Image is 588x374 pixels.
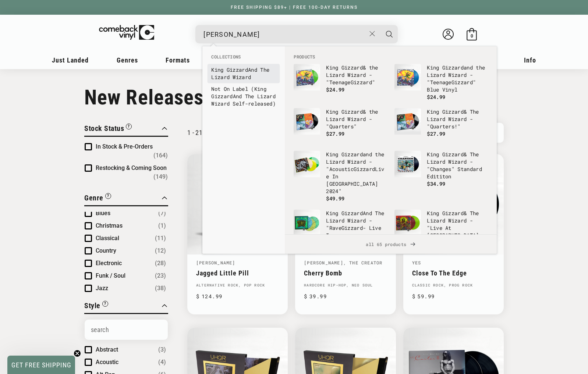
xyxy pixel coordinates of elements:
p: & The Lizard Wizard - "Quarters!" [427,108,488,130]
li: products: King Gizzard & The Lizard Wizard - "Live At Bonnaroo '22" [391,206,492,257]
b: Gizzard [442,108,464,115]
b: King [326,64,338,71]
span: Restocking & Coming Soon [96,164,167,171]
input: When autocomplete results are available use up and down arrows to review and enter to select [203,27,366,42]
span: $27.99 [326,130,344,137]
span: all 65 products [291,235,491,254]
p: & The Lizard Wizard - "Changes" Standard Edititon [427,151,488,180]
span: Genre [84,193,103,202]
span: Just Landed [52,56,89,64]
b: Gizzard [341,151,363,158]
div: GET FREE SHIPPINGClose teaser [7,356,75,374]
img: King Gizzard & The Lizard Wizard - "Quarters!" [394,108,421,135]
a: Cherry Bomb [304,269,387,277]
b: Gizzard [341,210,363,217]
p: And The Lizard Wizard - "Rave - Live In [GEOGRAPHIC_DATA] '24" [326,210,387,254]
b: King [211,66,223,73]
b: King [254,85,266,92]
span: Electronic [96,260,122,267]
a: King Gizzard & the Lizard Wizard - "Teenage Gizzard" King Gizzard& the Lizard Wizard - "TeenageGi... [294,64,387,99]
li: products: King Gizzard And The Lizard Wizard - "Rave Gizzard - Live In San Francisco '24" [290,206,391,265]
li: Collections [208,54,280,64]
span: Genres [117,56,138,64]
b: King [427,108,439,115]
button: Filter by Genre [84,192,111,205]
span: Number of products: (4) [158,358,166,367]
b: King [326,210,338,217]
button: Close [366,26,379,42]
b: King [427,210,439,217]
span: Number of products: (12) [155,246,166,255]
div: Products [285,46,497,234]
a: King Gizzard & The Lizard Wizard - "Quarters!" King Gizzard& The Lizard Wizard - "Quarters!" $27.99 [394,108,488,143]
button: Close teaser [74,350,81,357]
li: products: King Gizzard and the Lizard Wizard - "Acoustic Gizzard Live In Detroit 2024" [290,147,391,206]
b: Gizzard [354,165,375,172]
a: King Gizzard and the Lizard Wizard - "Acoustic Gizzard Live In Detroit 2024" King Gizzardand the ... [294,151,387,202]
button: Search [380,25,399,43]
img: King Gizzard & The Lizard Wizard - "Live At Bonnaroo '22" [394,210,421,236]
li: products: King Gizzard & the Lizard Wizard - "Quarters" [290,104,391,147]
div: View All [285,234,497,254]
span: $24.99 [427,93,445,100]
span: Number of products: (3) [158,345,166,354]
b: Gizzard [227,66,248,73]
li: collections: Not On Label (King Gizzard And The Lizard Wizard Self-released) [208,83,280,110]
span: $49.99 [326,195,344,202]
p: & the Lizard Wizard - "Quarters" [326,108,387,130]
span: Country [96,247,116,254]
li: Products [290,54,492,60]
span: $34.99 [427,180,445,187]
a: King Gizzard & The Lizard Wizard - "Live At Bonnaroo '22" King Gizzard& The Lizard Wizard - "Live... [394,210,488,254]
p: and the Lizard Wizard - "Acoustic Live In [GEOGRAPHIC_DATA] 2024" [326,151,387,195]
img: King Gizzard and the Lizard Wizard - "Acoustic Gizzard Live In Detroit 2024" [294,151,320,177]
span: Acoustic [96,359,118,366]
button: Filter by Style [84,300,108,313]
div: Search [195,25,398,43]
img: King Gizzard & the Lizard Wizard - "Quarters" [294,108,320,135]
b: Gizzard [442,64,464,71]
span: Number of products: (1) [158,221,166,230]
span: GET FREE SHIPPING [11,361,71,369]
a: Not On Label (King GizzardAnd The Lizard Wizard Self-released) [211,85,276,107]
span: Christmas [96,222,123,229]
a: FREE SHIPPING $89+ | FREE 100-DAY RETURNS [223,5,365,10]
a: Yes [412,260,421,266]
span: Number of products: (11) [155,234,166,243]
b: Gizzard [442,151,464,158]
p: & The Lizard Wizard - "Live At [GEOGRAPHIC_DATA] '22" [427,210,488,246]
a: King Gizzard & The Lizard Wizard - "Changes" Standard Edititon King Gizzard& The Lizard Wizard - ... [394,151,488,188]
h1: New Releases [84,85,504,110]
img: King Gizzard & the Lizard Wizard - "Teenage Gizzard" [294,64,320,90]
a: all 65 products [285,235,497,254]
span: Stock Status [84,124,124,133]
span: 0 [471,33,473,39]
p: & the Lizard Wizard - "Teenage " [326,64,387,86]
span: $27.99 [427,130,445,137]
b: Gizzard [341,64,363,71]
div: Collections [202,46,285,113]
span: Number of products: (7) [158,209,166,218]
img: King Gizzard & The Lizard Wizard - "Changes" Standard Edititon [394,151,421,177]
span: Abstract [96,346,118,353]
li: products: King Gizzard & The Lizard Wizard - "Changes" Standard Edititon [391,147,492,191]
span: Funk / Soul [96,272,125,279]
span: $24.99 [326,86,344,93]
span: Number of products: (149) [153,172,168,181]
img: King Gizzard and the Lizard Wizard - "Teenage Gizzard" Blue Vinyl [394,64,421,90]
span: Classical [96,235,119,242]
b: Gizzard [341,108,363,115]
b: Gizzard [442,210,464,217]
span: Number of products: (38) [155,284,166,293]
li: products: King Gizzard and the Lizard Wizard - "Teenage Gizzard" Blue Vinyl [391,60,492,104]
li: collections: King Gizzard And The Lizard Wizard [208,64,280,83]
span: Number of products: (23) [155,271,166,280]
li: products: King Gizzard & The Lizard Wizard - "Quarters!" [391,104,492,147]
a: [PERSON_NAME], The Creator [304,260,382,266]
span: Number of products: (28) [155,259,166,268]
span: Style [84,301,100,310]
a: Jagged Little Pill [196,269,279,277]
b: King [427,64,439,71]
a: King GizzardAnd The Lizard Wizard [211,66,276,81]
b: King [326,151,338,158]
